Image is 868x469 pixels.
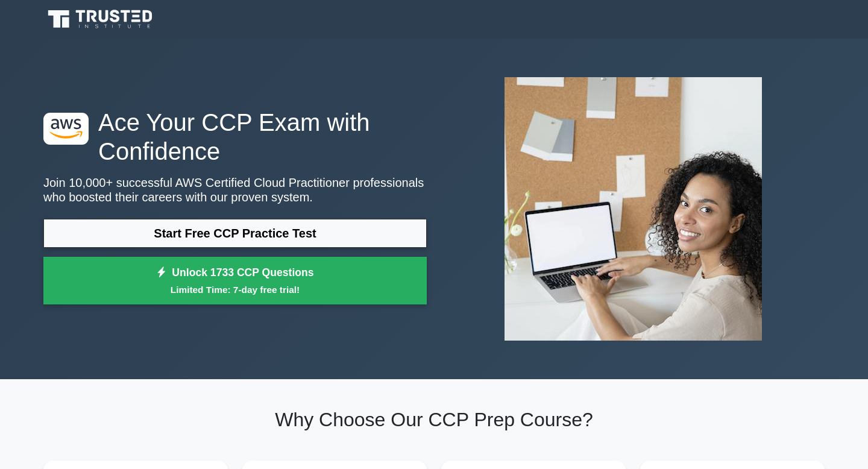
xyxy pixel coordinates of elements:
[43,257,427,305] a: Unlock 1733 CCP QuestionsLimited Time: 7-day free trial!
[43,408,825,431] h2: Why Choose Our CCP Prep Course?
[43,219,427,248] a: Start Free CCP Practice Test
[58,283,412,297] small: Limited Time: 7-day free trial!
[43,108,427,166] h1: Ace Your CCP Exam with Confidence
[43,175,427,204] p: Join 10,000+ successful AWS Certified Cloud Practitioner professionals who boosted their careers ...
